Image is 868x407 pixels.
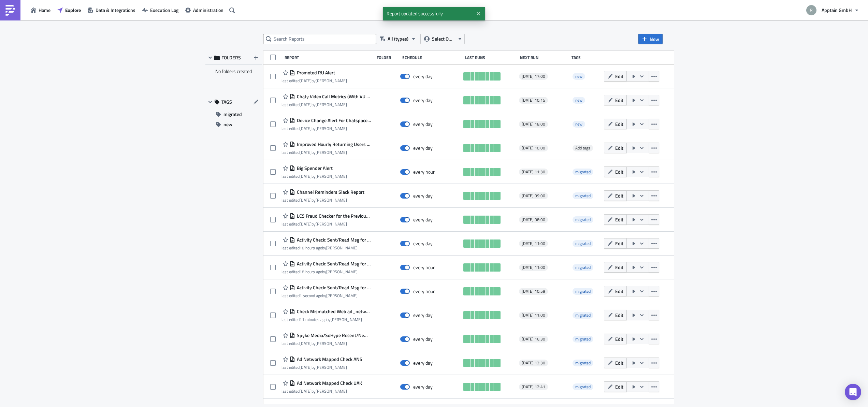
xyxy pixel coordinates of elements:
[575,336,591,342] span: migrated
[139,5,182,15] a: Execution Log
[573,240,593,247] span: migrated
[281,365,362,370] div: last edited by [PERSON_NAME]
[300,292,322,299] time: 2025-09-26T02:58:34Z
[522,217,545,222] span: [DATE] 08:00
[281,150,371,155] div: last edited by [PERSON_NAME]
[575,383,591,390] span: migrated
[573,97,585,104] span: new
[575,97,582,103] span: new
[388,35,408,43] span: All (types)
[573,288,593,295] span: migrated
[413,384,433,390] div: every day
[54,5,84,15] button: Explore
[413,336,433,342] div: every day
[263,34,376,44] input: Search Reports
[615,335,623,343] span: Edit
[39,6,50,14] span: Home
[182,5,227,15] button: Administration
[295,380,362,386] span: Ad Network Mapped Check UAK
[205,109,262,119] button: migrated
[615,73,623,80] span: Edit
[573,145,593,151] span: Add tags
[573,336,593,343] span: migrated
[520,55,568,60] div: Next Run
[413,145,433,151] div: every day
[413,312,433,318] div: every day
[295,93,371,100] span: Chaty Video Call Metrics (With VU Filters)
[604,310,627,320] button: Edit
[300,101,312,108] time: 2025-08-18T10:07:29Z
[604,334,627,344] button: Edit
[295,285,371,291] span: Activity Check: Sent/Read Msg for Native Chaty
[522,121,545,127] span: [DATE] 18:00
[604,262,627,273] button: Edit
[522,289,545,294] span: [DATE] 10:59
[300,77,312,84] time: 2025-08-22T08:11:41Z
[413,288,435,294] div: every hour
[295,165,333,171] span: Big Spender Alert
[575,360,591,366] span: migrated
[822,6,852,14] span: Apptain GmbH
[150,6,178,14] span: Execution Log
[295,332,371,338] span: Spyke Media/SoHype Recent/New Networks
[573,192,593,199] span: migrated
[615,144,623,151] span: Edit
[300,340,312,347] time: 2025-07-23T07:30:24Z
[281,102,371,107] div: last edited by [PERSON_NAME]
[615,97,623,104] span: Edit
[413,217,433,223] div: every day
[295,189,364,195] span: Channel Reminders Slack Report
[300,245,322,251] time: 2025-09-25T08:30:51Z
[295,356,362,362] span: Ad Network Mapped Check ANS
[845,384,861,400] div: Open Intercom Messenger
[221,55,241,61] span: FOLDERS
[84,5,139,15] a: Data & Integrations
[604,358,627,368] button: Edit
[413,97,433,103] div: every day
[615,311,623,319] span: Edit
[413,121,433,127] div: every day
[473,9,483,19] button: Close
[573,216,593,223] span: migrated
[285,55,373,60] div: Report
[604,166,627,177] button: Edit
[300,316,327,323] time: 2025-09-26T02:47:46Z
[615,216,623,223] span: Edit
[383,7,473,20] span: Report updated successfully
[604,71,627,82] button: Edit
[27,5,54,15] button: Home
[572,55,601,60] div: Tags
[604,238,627,249] button: Edit
[575,73,582,79] span: new
[300,173,312,179] time: 2025-08-20T04:06:29Z
[615,240,623,247] span: Edit
[615,288,623,295] span: Edit
[575,240,591,247] span: migrated
[420,34,465,44] button: Select Owner
[413,264,435,271] div: every hour
[413,360,433,366] div: every day
[615,192,623,199] span: Edit
[575,312,591,318] span: migrated
[402,55,461,60] div: Schedule
[638,34,663,44] button: New
[432,35,455,43] span: Select Owner
[205,65,262,78] div: No folders created
[615,383,623,390] span: Edit
[281,389,362,394] div: last edited by [PERSON_NAME]
[573,383,593,390] span: migrated
[223,119,232,130] span: new
[465,55,517,60] div: Last Runs
[295,117,371,123] span: Device Change Alert For Chatspace Native
[615,359,623,366] span: Edit
[575,192,591,199] span: migrated
[575,216,591,223] span: migrated
[5,5,16,16] img: PushMetrics
[573,169,593,175] span: migrated
[295,141,371,147] span: Improved Hourly Returning Users vs Recurring User AMVs Notification Check
[604,381,627,392] button: Edit
[604,119,627,129] button: Edit
[205,119,262,130] button: new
